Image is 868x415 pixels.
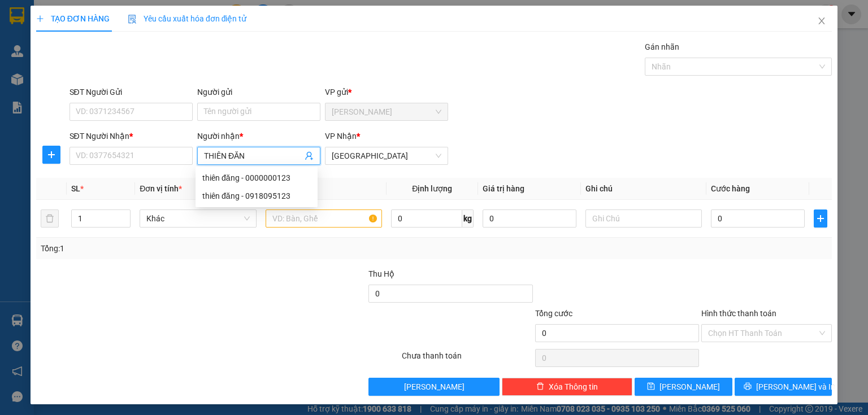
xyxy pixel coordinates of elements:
span: [PERSON_NAME] và In [756,381,835,393]
div: SĐT Người Gửi [70,86,193,98]
span: Sài Gòn [332,147,441,164]
span: Đơn vị tính [140,184,182,193]
span: Xóa Thông tin [549,381,598,393]
input: Ghi Chú [585,209,702,228]
span: VP Nhận [325,132,357,141]
span: user-add [305,151,314,160]
span: plus [814,214,827,223]
button: save[PERSON_NAME] [635,378,732,396]
span: Thu Hộ [368,269,394,278]
button: Close [806,6,837,37]
div: SĐT Người Nhận [70,130,193,142]
input: 0 [483,209,576,228]
button: [PERSON_NAME] [368,378,499,396]
button: plus [42,146,60,164]
div: thiên đăng - 0000000123 [196,169,318,187]
div: Người nhận [197,130,320,142]
span: close [817,16,826,25]
button: plus [814,209,827,228]
th: Ghi chú [581,178,706,200]
label: Gán nhãn [645,42,679,51]
div: thiên đăng - 0000000123 [202,172,311,184]
div: Chưa thanh toán [401,350,533,369]
button: deleteXóa Thông tin [502,378,632,396]
div: Tổng: 1 [41,242,336,255]
span: SL [71,184,80,193]
img: icon [128,15,137,24]
span: Giá trị hàng [483,184,524,193]
span: Định lượng [412,184,452,193]
span: plus [43,150,60,159]
span: TẠO ĐƠN HÀNG [36,14,110,23]
span: [PERSON_NAME] [404,381,465,393]
span: Yêu cầu xuất hóa đơn điện tử [128,14,247,23]
span: printer [744,382,752,391]
button: delete [41,209,59,228]
span: delete [536,382,544,391]
button: printer[PERSON_NAME] và In [735,378,832,396]
span: Cước hàng [711,184,750,193]
div: Người gửi [197,86,320,98]
label: Hình thức thanh toán [701,309,776,318]
input: VD: Bàn, Ghế [266,209,382,228]
span: Phan Rang [332,103,441,120]
span: save [647,382,655,391]
div: VP gửi [325,86,448,98]
span: [PERSON_NAME] [659,381,720,393]
span: kg [462,209,474,228]
span: Tổng cước [535,309,572,318]
span: Khác [146,210,249,227]
div: thiên đăng - 0918095123 [196,187,318,205]
span: plus [36,15,44,23]
div: thiên đăng - 0918095123 [202,190,311,202]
